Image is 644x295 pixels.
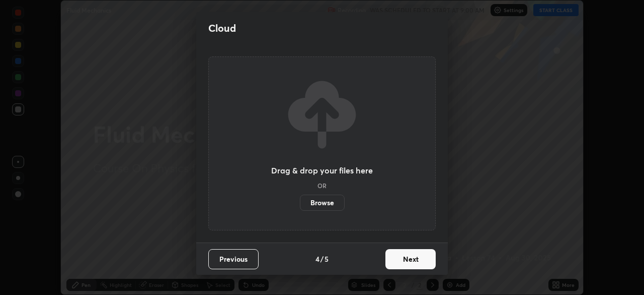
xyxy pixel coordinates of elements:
[315,254,319,264] h4: 4
[325,254,329,264] h4: 5
[208,249,259,269] button: Previous
[317,183,327,189] h5: OR
[271,166,373,174] h3: Drag & drop your files here
[385,249,436,269] button: Next
[208,22,236,35] h2: Cloud
[320,254,324,264] h4: /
